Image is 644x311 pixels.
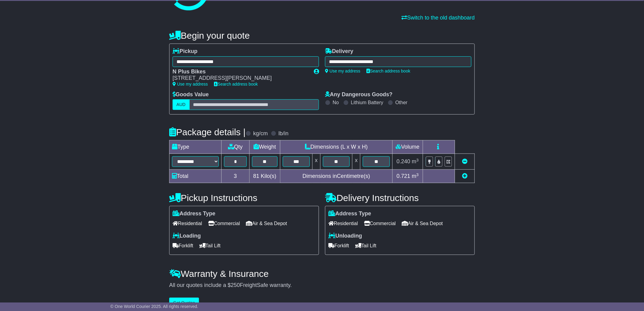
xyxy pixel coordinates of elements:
[355,241,376,250] span: Tail Lift
[169,193,319,203] h4: Pickup Instructions
[253,173,259,179] span: 81
[173,99,190,110] label: AUD
[169,282,475,289] div: All our quotes include a $ FreightSafe warranty.
[412,158,419,164] span: m
[325,193,475,203] h4: Delivery Instructions
[462,158,467,164] a: Remove this item
[278,130,289,137] label: lb/in
[173,210,215,217] label: Address Type
[246,219,287,228] span: Air & Sea Depot
[169,30,475,41] h4: Begin your quote
[169,298,199,308] button: Get Quotes
[312,154,320,170] td: x
[170,170,222,183] td: Total
[249,170,280,183] td: Kilo(s)
[351,100,383,105] label: Lithium Battery
[352,154,360,170] td: x
[170,140,222,154] td: Type
[416,158,419,162] sup: 3
[325,48,353,55] label: Delivery
[208,219,240,228] span: Commercial
[173,241,193,250] span: Forklift
[173,69,308,75] div: N Plus Bikes
[392,140,423,154] td: Volume
[328,219,358,228] span: Residential
[397,158,410,164] span: 0.240
[110,304,198,309] span: © One World Courier 2025. All rights reserved.
[397,173,410,179] span: 0.721
[173,75,308,82] div: [STREET_ADDRESS][PERSON_NAME]
[199,241,221,250] span: Tail Lift
[253,130,268,137] label: kg/cm
[416,172,419,177] sup: 3
[214,82,258,87] a: Search address book
[173,233,201,239] label: Loading
[366,69,410,73] a: Search address book
[173,219,202,228] span: Residential
[364,219,396,228] span: Commercial
[173,91,209,98] label: Goods Value
[325,91,393,98] label: Any Dangerous Goods?
[412,173,419,179] span: m
[221,170,249,183] td: 3
[333,100,339,105] label: No
[221,140,249,154] td: Qty
[173,82,208,87] a: Use my address
[280,140,393,154] td: Dimensions (L x W x H)
[280,170,393,183] td: Dimensions in Centimetre(s)
[328,233,362,239] label: Unloading
[173,48,198,55] label: Pickup
[169,127,246,137] h4: Package details |
[462,173,467,179] a: Add new item
[249,140,280,154] td: Weight
[395,100,408,105] label: Other
[328,210,371,217] label: Address Type
[402,219,443,228] span: Air & Sea Depot
[169,269,475,279] h4: Warranty & Insurance
[328,241,349,250] span: Forklift
[325,69,360,73] a: Use my address
[231,282,240,288] span: 250
[402,15,475,21] a: Switch to the old dashboard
